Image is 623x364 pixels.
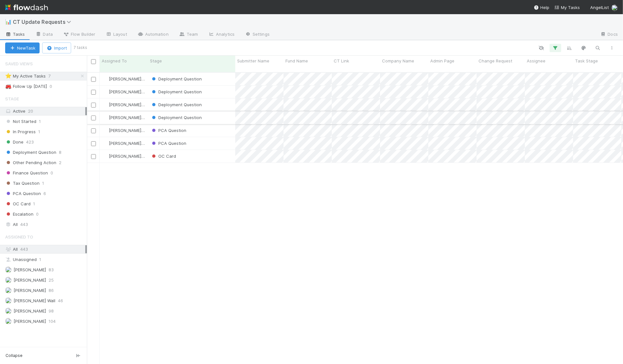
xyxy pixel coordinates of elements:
span: [PERSON_NAME] Wall [109,115,151,120]
span: [PERSON_NAME] Wall [109,128,151,133]
input: Toggle Row Selected [91,90,96,95]
span: Tax Question [5,179,40,187]
span: 20 [28,108,33,114]
img: avatar_041b9f3e-9684-4023-b9b7-2f10de55285d.png [103,102,108,107]
div: [PERSON_NAME] Wall [102,153,145,159]
img: avatar_041b9f3e-9684-4023-b9b7-2f10de55285d.png [611,5,618,11]
span: 6 [43,190,46,198]
span: Admin Page [430,58,454,64]
input: Toggle Row Selected [91,128,96,133]
span: Escalation [5,210,33,218]
input: Toggle Row Selected [91,103,96,107]
span: Saved Views [5,57,33,70]
input: Toggle Row Selected [91,154,96,159]
span: Company Name [382,58,414,64]
a: Data [30,30,58,40]
div: [PERSON_NAME] Wall [102,89,145,95]
img: avatar_12dd09bb-393f-4edb-90ff-b12147216d3f.png [5,266,12,273]
div: Deployment Question [151,114,202,121]
img: avatar_ddac2f35-6c49-494a-9355-db49d32eca49.png [5,308,12,314]
span: [PERSON_NAME] [14,267,46,272]
span: OC Card [151,154,176,159]
span: Submitter Name [237,58,269,64]
span: 1 [39,256,41,264]
span: In Progress [5,128,36,136]
span: Not Started [5,117,36,126]
span: [PERSON_NAME] [14,288,46,293]
span: 1 [42,179,44,187]
input: Toggle Row Selected [91,141,96,146]
div: Deployment Question [151,76,202,82]
span: 1 [33,200,35,208]
span: 📊 [5,19,12,24]
span: Flow Builder [63,31,95,37]
div: Deployment Question [151,101,202,108]
a: Layout [100,30,132,40]
img: avatar_d02a2cc9-4110-42ea-8259-e0e2573f4e82.png [5,277,12,283]
span: [PERSON_NAME] Wall [109,154,151,159]
div: All [5,220,85,229]
span: Deployment Question [5,148,56,156]
span: OC Card [5,200,31,208]
a: Docs [595,30,623,40]
div: Deployment Question [151,89,202,95]
img: avatar_041b9f3e-9684-4023-b9b7-2f10de55285d.png [103,89,108,94]
img: avatar_041b9f3e-9684-4023-b9b7-2f10de55285d.png [103,128,108,133]
span: [PERSON_NAME] [14,319,46,324]
span: 0 [51,169,53,177]
div: [PERSON_NAME] Wall [102,127,145,134]
input: Toggle Row Selected [91,77,96,82]
span: 1 [39,117,41,126]
div: OC Card [151,153,176,159]
span: 104 [49,317,56,325]
div: PCA Question [151,127,186,134]
span: Fund Name [285,58,308,64]
button: Import [42,42,71,53]
img: logo-inverted-e16ddd16eac7371096b0.svg [5,2,48,13]
span: [PERSON_NAME] Wall [14,298,55,303]
span: My Tasks [554,5,580,10]
span: Finance Question [5,169,48,177]
input: Toggle All Rows Selected [91,59,96,64]
div: All [5,245,85,253]
span: PCA Question [151,128,186,133]
span: 46 [58,297,63,305]
a: Team [174,30,203,40]
img: avatar_55b415e2-df6a-4422-95b4-4512075a58f2.png [5,318,12,324]
a: Settings [240,30,275,40]
span: Deployment Question [151,102,202,107]
small: 7 tasks [74,45,87,51]
span: Deployment Question [151,89,202,94]
img: avatar_501ac9d6-9fa6-4fe9-975e-1fd988f7bdb1.png [5,287,12,294]
span: [PERSON_NAME] [14,308,46,313]
span: 2 [59,159,61,167]
div: [PERSON_NAME] Wall [102,140,145,146]
div: [PERSON_NAME] Wall [102,114,145,121]
span: Change Request [479,58,512,64]
span: 423 [26,138,34,146]
span: Assignee [527,58,545,64]
span: PCA Question [151,141,186,146]
span: Collapse [5,353,23,359]
span: [PERSON_NAME] Wall [109,102,151,107]
span: ⭐ [5,73,12,79]
div: Unassigned [5,256,85,264]
span: PCA Question [5,190,41,198]
span: Task Stage [575,58,598,64]
button: NewTask [5,42,40,53]
span: Assigned To [5,230,33,243]
span: [PERSON_NAME] Wall [109,89,151,94]
span: [PERSON_NAME] Wall [109,76,151,81]
span: Deployment Question [151,115,202,120]
a: Automation [132,30,174,40]
span: Stage [5,92,19,105]
span: 83 [49,266,54,274]
span: AngelList [590,5,609,10]
span: [PERSON_NAME] [14,277,46,283]
span: [PERSON_NAME] Wall [109,141,151,146]
span: 443 [20,247,28,252]
div: Active [5,107,85,115]
span: 0 [36,210,39,218]
span: 443 [20,220,28,229]
span: Assigned To [102,58,127,64]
